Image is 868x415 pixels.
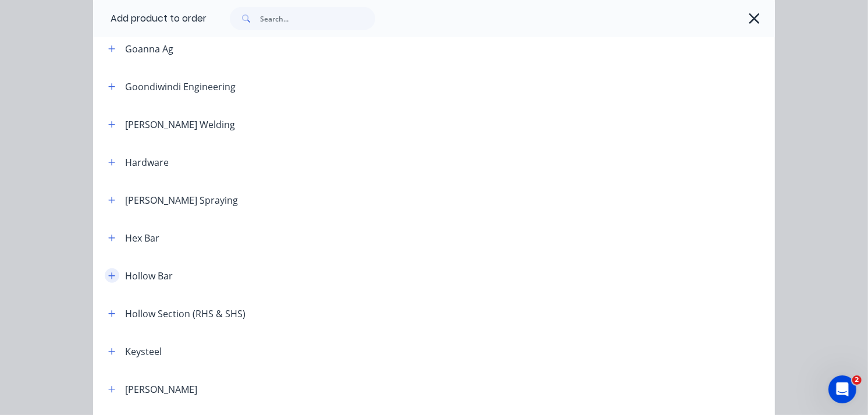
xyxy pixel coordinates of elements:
[260,7,375,30] input: Search...
[125,307,246,321] div: Hollow Section (RHS & SHS)
[125,382,197,396] div: [PERSON_NAME]
[852,375,862,385] span: 2
[125,231,159,245] div: Hex Bar
[125,42,173,56] div: Goanna Ag
[125,118,235,132] div: [PERSON_NAME] Welding
[125,345,162,359] div: Keysteel
[125,193,238,207] div: [PERSON_NAME] Spraying
[125,269,173,283] div: Hollow Bar
[125,80,236,94] div: Goondiwindi Engineering
[125,155,169,169] div: Hardware
[828,375,856,403] iframe: Intercom live chat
